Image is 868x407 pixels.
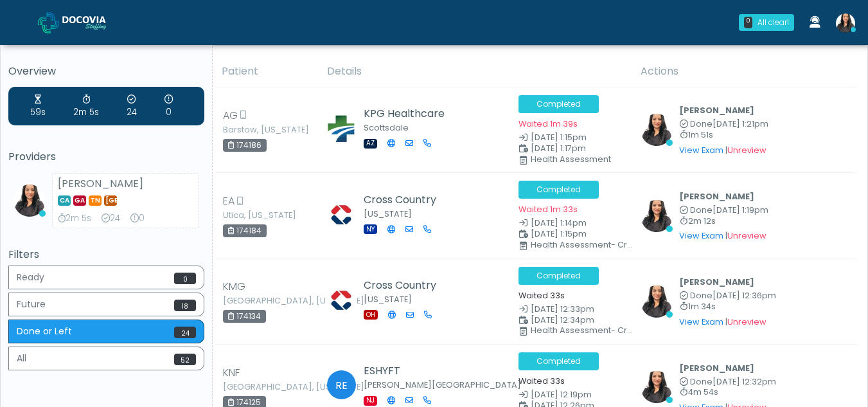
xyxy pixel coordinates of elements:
small: Completed at [679,378,776,386]
h5: Cross Country [364,280,442,291]
small: [GEOGRAPHIC_DATA], [US_STATE] [223,297,294,305]
b: [PERSON_NAME] [679,105,754,116]
div: 174184 [223,224,267,237]
span: CA [58,195,71,206]
small: [US_STATE] [364,208,412,219]
small: Date Created [518,305,626,314]
h5: KPG Healthcare [364,108,445,120]
h5: Providers [8,151,204,163]
span: RE [327,370,356,399]
span: KNF [223,365,240,381]
span: | [725,230,766,241]
th: Patient [214,56,319,87]
span: [GEOGRAPHIC_DATA] [104,195,117,206]
h5: ESHYFT [364,365,476,377]
div: 0 [130,212,145,225]
div: Health Assessment [531,156,638,163]
span: Done [690,290,713,301]
small: Completed at [679,206,768,215]
small: Waited 1m 33s [518,204,578,215]
a: Docovia [38,1,127,43]
small: Date Created [518,134,626,142]
div: 24 [127,93,137,119]
span: TN [89,195,102,206]
span: KMG [223,279,245,294]
th: Actions [633,56,858,87]
small: Completed at [679,120,768,129]
div: 0 [744,17,752,28]
span: AZ [364,139,377,149]
a: Unreview [727,145,766,156]
small: 1m 34s [679,303,776,311]
small: [GEOGRAPHIC_DATA], [US_STATE] [223,383,294,391]
div: Basic example [8,266,204,374]
span: | [725,316,766,327]
small: 1m 51s [679,131,768,140]
span: | [725,145,766,156]
span: [DATE] 12:33pm [531,303,594,314]
small: 4m 54s [679,388,776,397]
b: [PERSON_NAME] [679,363,754,374]
a: View Exam [679,230,723,241]
div: 0 [164,93,173,119]
img: Erin Wiseman [325,113,357,145]
div: 2m 5s [73,93,99,119]
b: [PERSON_NAME] [679,191,754,202]
span: [DATE] 12:19pm [531,389,592,400]
a: View Exam [679,316,723,327]
small: Barstow, [US_STATE] [223,126,294,134]
h5: Cross Country [364,194,441,206]
img: Docovia [62,16,127,29]
span: Done [690,376,713,387]
small: Scheduled Time [518,316,626,325]
b: [PERSON_NAME] [679,276,754,287]
img: Viral Patel [13,185,46,217]
div: Health Assessment- Cross Country [531,327,638,334]
span: 18 [174,300,196,311]
span: 0 [174,273,196,284]
small: [US_STATE] [364,294,412,305]
span: [DATE] 1:21pm [713,118,768,129]
small: 2m 12s [679,217,768,226]
div: 174186 [223,139,267,152]
button: Ready0 [8,266,204,289]
span: Done [690,118,713,129]
img: Lisa Sellers [325,284,357,316]
span: GA [73,195,86,206]
div: All clear! [757,17,789,28]
span: 52 [174,354,196,365]
span: 24 [174,327,196,338]
small: Utica, [US_STATE] [223,212,294,219]
th: Details [319,56,633,87]
a: Unreview [727,230,766,241]
img: Docovia [38,12,59,33]
img: Viral Patel [641,371,673,403]
img: Lisa Sellers [325,199,357,231]
span: NY [364,224,377,234]
button: Done or Left24 [8,320,204,343]
button: Future18 [8,293,204,316]
small: Completed at [679,292,776,300]
div: 2m 5s [58,212,91,225]
small: Date Created [518,219,626,228]
span: [DATE] 12:36pm [713,290,776,301]
div: 174134 [223,310,266,323]
button: All52 [8,347,204,370]
a: Unreview [727,316,766,327]
small: Waited 33s [518,375,565,386]
a: 0 All clear! [731,9,802,36]
small: Scheduled Time [518,230,626,239]
span: [DATE] 1:15pm [531,228,587,239]
div: 59s [30,93,46,119]
span: EA [223,194,235,209]
span: [DATE] 12:32pm [713,376,776,387]
h5: Overview [8,66,204,77]
span: [DATE] 12:34pm [531,314,594,325]
span: Done [690,204,713,215]
small: Scottsdale [364,122,409,133]
small: Waited 33s [518,290,565,301]
span: Completed [518,352,599,370]
img: Viral Patel [641,114,673,146]
div: 24 [102,212,120,225]
small: Waited 1m 39s [518,118,578,129]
